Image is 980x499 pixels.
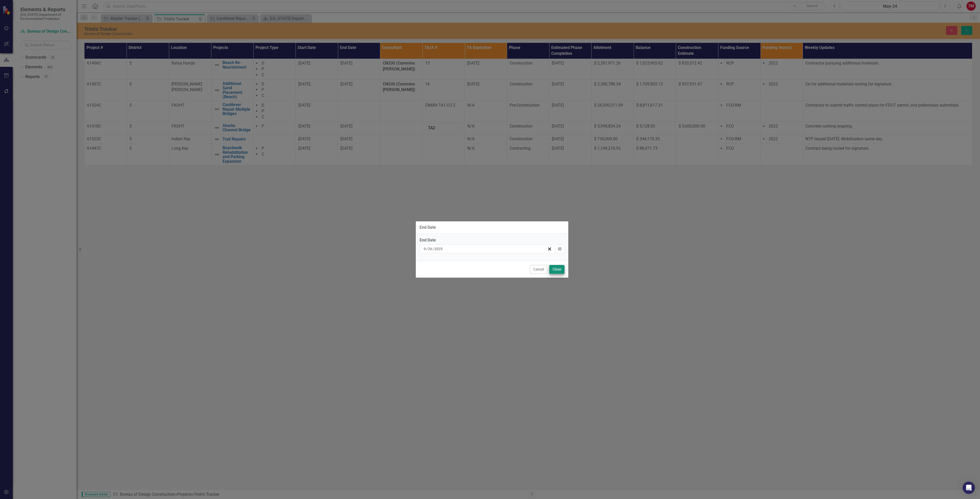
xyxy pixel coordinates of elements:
[433,247,434,251] span: /
[530,265,547,274] button: Cancel
[420,225,436,230] div: End Date
[420,237,565,243] div: End Date
[549,265,565,274] button: Close
[426,247,428,251] span: /
[963,482,975,494] div: Open Intercom Messenger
